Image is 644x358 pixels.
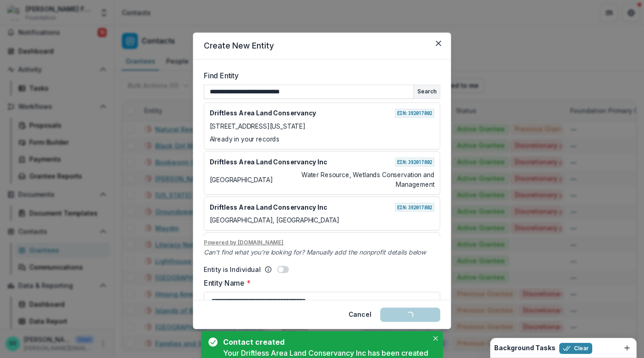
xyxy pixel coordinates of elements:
p: [GEOGRAPHIC_DATA] [210,175,273,184]
p: Driftless Area Land Conservancy Inc [210,202,327,212]
button: Dismiss [622,342,633,353]
header: Create New Entity [193,33,451,60]
p: Driftless Area Land Conservancy Inc [210,157,327,167]
span: EIN: 392017802 [395,202,434,212]
span: EIN: 392017802 [395,108,434,118]
label: Entity Name [204,277,435,288]
p: Already in your records [210,134,280,144]
div: Driftless Area Land ConservancyEIN:392017802[STREET_ADDRESS][US_STATE]Already in your records [204,103,440,150]
p: [STREET_ADDRESS][US_STATE] [210,121,306,131]
button: Close [431,36,446,50]
div: Bayou Land ConservancyEIN:760557498SPRING, [GEOGRAPHIC_DATA] [204,232,440,266]
button: Close [430,333,441,344]
u: Powered by [204,239,440,247]
button: Search [414,85,440,98]
div: Contact created [223,336,425,347]
span: EIN: 392017802 [395,157,434,167]
i: Can't find what you're looking for? Manually add the nonprofit details below [204,249,426,256]
p: Entity is Individual [204,265,261,274]
a: [DOMAIN_NAME] [238,239,284,246]
p: Driftless Area Land Conservancy [210,108,317,118]
button: Clear [559,343,592,354]
div: Driftless Area Land Conservancy IncEIN:392017802[GEOGRAPHIC_DATA], [GEOGRAPHIC_DATA] [204,196,440,230]
label: Find Entity [204,70,435,81]
h2: Background Tasks [494,344,556,352]
p: [GEOGRAPHIC_DATA], [GEOGRAPHIC_DATA] [210,215,340,225]
button: Cancel [343,308,377,322]
p: Water Resource, Wetlands Conservation and Management [276,170,434,189]
div: Driftless Area Land Conservancy IncEIN:392017802[GEOGRAPHIC_DATA]Water Resource, Wetlands Conserv... [204,151,440,195]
